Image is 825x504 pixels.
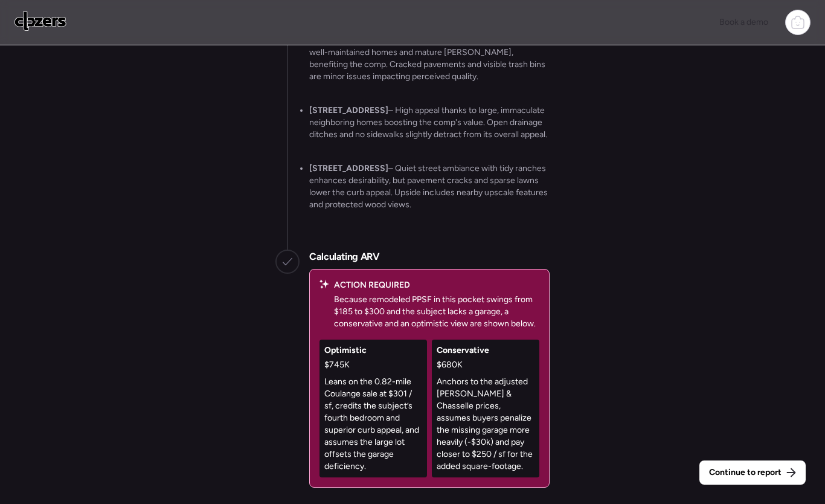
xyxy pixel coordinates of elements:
[324,376,422,473] p: Leans on the 0.82-mile Coulange sale at $301 / sf, credits the subject’s fourth bedroom and super...
[309,105,388,115] strong: [STREET_ADDRESS]
[334,279,410,291] span: ACTION REQUIRED
[309,163,550,211] p: – Quiet street ambiance with tidy ranches enhances desirability, but pavement cracks and sparse l...
[14,11,66,31] img: Logo
[709,467,782,479] span: Continue to report
[309,163,388,173] strong: [STREET_ADDRESS]
[309,105,550,141] p: – High appeal thanks to large, immaculate neighboring homes boosting the comp's value. Open drain...
[309,34,550,83] p: – Enjoys an average-to-good setting with well-maintained homes and mature [PERSON_NAME], benefiti...
[334,294,539,330] p: Because remodeled PPSF in this pocket swings from $185 to $300 and the subject lacks a garage, a ...
[719,17,768,27] span: Book a demo
[437,359,463,371] span: $680K
[309,250,380,264] h2: Calculating ARV
[437,376,534,473] p: Anchors to the adjusted [PERSON_NAME] & Chasselle prices, assumes buyers penalize the missing gar...
[324,344,367,357] span: Optimistic
[324,359,350,371] span: $745K
[437,344,489,357] span: Conservative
